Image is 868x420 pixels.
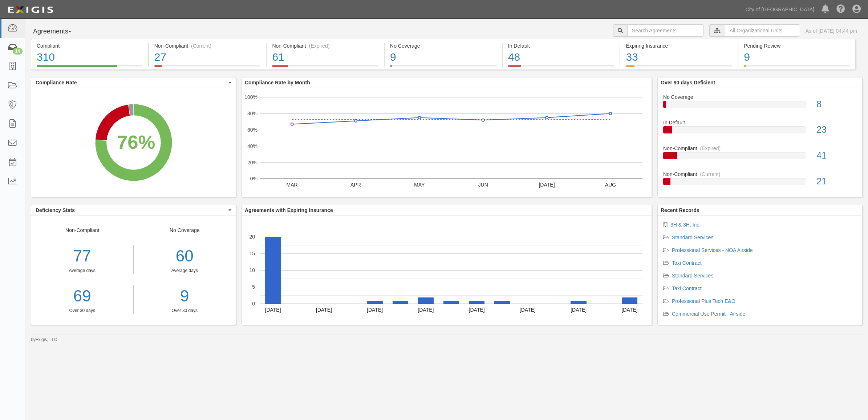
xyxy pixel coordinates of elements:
[154,42,261,49] div: Non-Compliant (Current)
[478,182,488,188] text: JUN
[627,24,704,37] input: Search Agreements
[658,93,862,101] div: No Coverage
[661,80,715,85] b: Over 90 days Deficient
[36,79,227,86] span: Compliance Rate
[249,234,255,240] text: 20
[31,65,148,71] a: Compliant310
[272,49,378,65] div: 61
[31,88,236,197] div: A chart.
[672,247,753,253] a: Professional Services - NOA Airside
[287,182,298,188] text: MAR
[700,145,721,152] div: (Expired)
[249,267,255,273] text: 10
[267,65,384,71] a: Non-Compliant(Expired)61
[508,49,615,65] div: 48
[571,307,587,313] text: [DATE]
[663,93,857,119] a: No Coverage8
[811,98,862,111] div: 8
[811,175,862,188] div: 21
[742,2,818,17] a: City of [GEOGRAPHIC_DATA]
[242,88,652,197] svg: A chart.
[658,145,862,152] div: Non-Compliant
[247,127,257,133] text: 60%
[250,176,257,181] text: 0%
[539,182,555,188] text: [DATE]
[249,251,255,256] text: 15
[31,77,236,88] button: Compliance Rate
[247,159,257,165] text: 20%
[469,307,485,313] text: [DATE]
[36,337,57,342] a: Exigis, LLC
[154,49,261,65] div: 27
[350,182,361,188] text: APR
[658,171,862,178] div: Non-Compliant
[418,307,434,313] text: [DATE]
[139,268,231,274] div: Average days
[36,207,227,214] span: Deficiency Stats
[806,27,857,35] div: As of [DATE] 04:44 pm
[738,65,856,71] a: Pending Review9
[520,307,536,313] text: [DATE]
[744,49,850,65] div: 9
[672,311,745,317] a: Commercial Use Permit - Airside
[5,3,56,16] img: logo-5460c22ac91f19d4615b14bd174203de0afe785f0fc80cf4dbbc73dc1793850b.png
[191,42,211,49] div: (Current)
[663,119,857,145] a: In Default23
[661,207,699,213] b: Recent Records
[265,307,281,313] text: [DATE]
[134,227,236,314] div: No Coverage
[31,227,134,314] div: Non-Compliant
[244,94,257,100] text: 100%
[139,245,231,268] div: 60
[663,145,857,171] a: Non-Compliant(Expired)41
[31,245,133,268] div: 77
[31,24,85,39] button: Agreements
[245,207,333,213] b: Agreements with Expiring Insurance
[700,171,720,178] div: (Current)
[247,143,257,149] text: 40%
[247,111,257,116] text: 80%
[117,128,155,156] div: 76%
[672,260,702,266] a: Taxi Contract
[252,301,255,307] text: 0
[309,42,330,49] div: (Expired)
[744,42,850,49] div: Pending Review
[658,119,862,126] div: In Default
[672,235,713,240] a: Standard Services
[414,182,425,188] text: MAY
[31,308,133,314] div: Over 30 days
[626,49,732,65] div: 33
[139,308,231,314] div: Over 30 days
[37,42,143,49] div: Compliant
[670,222,701,228] a: 3H & 3H, Inc.
[367,307,383,313] text: [DATE]
[836,5,845,14] i: Help Center - Complianz
[508,42,615,49] div: In Default
[31,268,133,274] div: Average days
[605,182,616,188] text: AUG
[139,285,231,308] a: 9
[31,205,236,215] button: Deficiency Stats
[626,42,732,49] div: Expiring Insurance
[316,307,332,313] text: [DATE]
[245,80,310,85] b: Compliance Rate by Month
[149,65,266,71] a: Non-Compliant(Current)27
[811,149,862,162] div: 41
[37,49,143,65] div: 310
[31,285,133,308] a: 69
[811,123,862,136] div: 23
[242,216,652,325] svg: A chart.
[663,171,857,191] a: Non-Compliant(Current)21
[390,42,496,49] div: No Coverage
[13,48,23,55] div: 14
[272,42,378,49] div: Non-Compliant (Expired)
[385,65,502,71] a: No Coverage9
[503,65,620,71] a: In Default48
[621,307,637,313] text: [DATE]
[725,24,800,37] input: All Organizational Units
[31,337,57,343] small: by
